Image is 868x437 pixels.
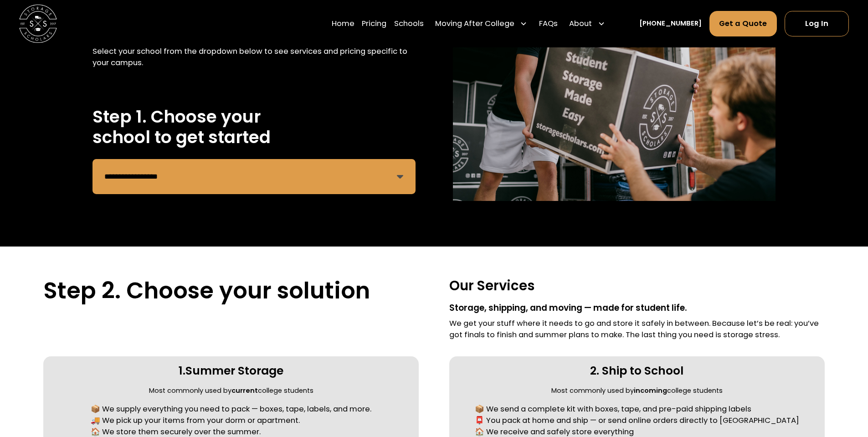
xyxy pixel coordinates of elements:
[332,10,354,37] a: Home
[19,5,57,42] a: home
[92,35,415,69] div: Storage Scholars serves students at campuses across the country. Select your school from the drop...
[539,10,558,37] a: FAQs
[179,364,185,378] div: 1.
[785,11,849,36] a: Log In
[43,277,419,304] h2: Step 2. Choose your solution
[449,277,825,294] h3: Our Services
[431,10,532,37] div: Moving After College
[709,11,777,36] a: Get a Quote
[19,5,57,42] img: Storage Scholars main logo
[362,10,386,37] a: Pricing
[394,10,424,37] a: Schools
[449,318,825,341] div: We get your stuff where it needs to go and store it safely in between. Because let’s be real: you...
[590,364,683,378] h3: 2. Ship to School
[231,386,258,395] strong: current
[92,107,415,148] h2: Step 1. Choose your school to get started
[149,386,313,396] div: Most commonly used by college students
[639,19,702,29] a: [PHONE_NUMBER]
[185,364,283,378] h3: Summer Storage
[435,18,514,30] div: Moving After College
[634,386,667,395] strong: incoming
[569,18,592,30] div: About
[449,302,825,314] div: Storage, shipping, and moving — made for student life.
[565,10,609,37] div: About
[92,159,415,194] form: Remind Form
[551,386,723,396] div: Most commonly used by college students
